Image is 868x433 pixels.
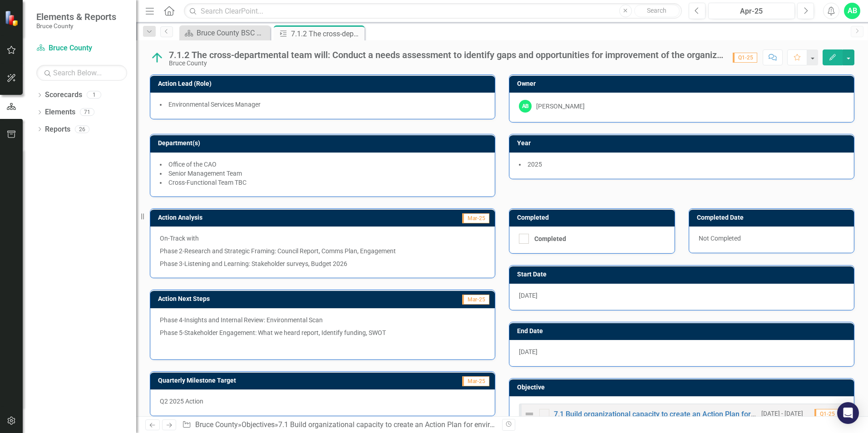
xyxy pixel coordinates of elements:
div: 7.1.2 The cross-departmental team will: Conduct a needs assessment to identify gaps and opportuni... [291,28,362,39]
span: [DATE] [519,292,538,299]
a: Bruce County BSC Welcome Page [182,27,268,39]
a: Bruce County [36,43,127,54]
div: Apr-25 [711,6,792,17]
h3: Department(s) [158,140,490,147]
span: Environmental Services Manager [168,101,261,108]
small: Bruce County [36,22,116,30]
h3: Completed Date [697,214,850,221]
p: Phase 3-Listening and Learning: Stakeholder surveys, Budget 2026 [160,257,485,268]
div: 26 [75,125,89,133]
div: 71 [80,108,94,116]
p: Phase 2-Research and Strategic Framing: Council Report, Comms Plan, Engagement [160,245,485,257]
img: On Track [150,50,164,65]
span: [DATE] [519,348,538,355]
h3: Start Date [517,271,849,278]
input: Search ClearPoint... [184,3,682,19]
span: Mar-25 [462,295,489,305]
span: Q1-25 [733,53,757,63]
a: Scorecards [45,90,82,100]
div: 1 [87,91,101,99]
span: Mar-25 [462,376,489,386]
button: Search [634,5,680,17]
h3: Owner [517,80,849,87]
input: Search Below... [36,65,127,81]
div: Bruce County [169,60,724,67]
a: Reports [45,124,70,135]
span: Q1-25 [814,409,839,419]
a: 7.1 Build organizational capacity to create an Action Plan for environmental sustainability in th... [278,420,611,429]
a: Elements [45,107,75,118]
div: AB [519,100,532,113]
h3: Objective [517,384,849,391]
div: » » » [182,420,495,430]
span: Cross-Functional Team TBC [168,179,247,186]
h3: Quarterly Milestone Target [158,377,402,384]
div: Not Completed [689,226,854,253]
img: ClearPoint Strategy [5,10,20,26]
span: Senior Management Team [168,170,242,177]
p: On-Track with [160,234,485,245]
img: Not Defined [524,408,535,419]
span: Office of the CAO [168,161,217,168]
span: Search [647,7,666,14]
p: Phase 4-Insights and Internal Review: Environmental Scan [160,315,485,326]
div: Bruce County BSC Welcome Page [197,27,268,39]
span: 2025 [528,161,542,168]
h3: Action Lead (Role) [158,80,490,87]
button: Apr-25 [708,3,795,19]
h3: End Date [517,328,849,335]
a: Bruce County [195,420,238,429]
p: Q2 2025 Action [160,397,485,406]
div: [PERSON_NAME] [536,102,585,111]
div: Open Intercom Messenger [837,402,859,424]
small: [DATE] - [DATE] [761,409,803,418]
p: Phase 5-Stakeholder Engagement: What we heard report, Identify funding, SWOT [160,326,485,339]
span: Elements & Reports [36,11,116,22]
h3: Action Next Steps [158,295,373,302]
h3: Action Analysis [158,214,361,221]
button: AB [844,3,860,19]
h3: Completed [517,214,670,221]
span: Mar-25 [462,213,489,223]
div: 7.1.2 The cross-departmental team will: Conduct a needs assessment to identify gaps and opportuni... [169,50,724,60]
a: Objectives [242,420,275,429]
h3: Year [517,140,849,147]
